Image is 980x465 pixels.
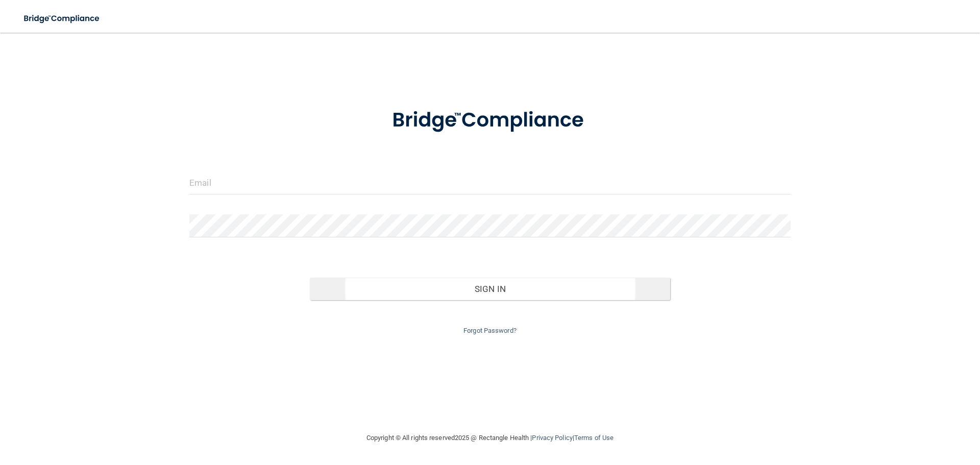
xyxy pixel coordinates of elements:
[15,8,109,29] img: bridge_compliance_login_screen.278c3ca4.svg
[574,434,614,442] a: Terms of Use
[304,422,676,454] div: Copyright © All rights reserved 2025 @ Rectangle Health | |
[532,434,572,442] a: Privacy Policy
[189,172,791,194] input: Email
[371,94,609,147] img: bridge_compliance_login_screen.278c3ca4.svg
[463,327,517,334] a: Forgot Password?
[310,278,671,300] button: Sign In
